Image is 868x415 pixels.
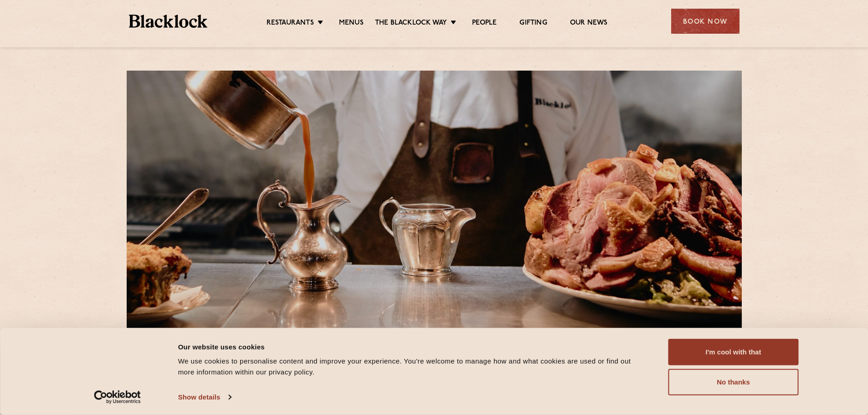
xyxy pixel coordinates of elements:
[178,390,231,404] a: Show details
[178,341,648,352] div: Our website uses cookies
[519,19,547,29] a: Gifting
[668,339,799,365] button: I'm cool with that
[671,9,740,34] div: Book Now
[77,390,157,404] a: Usercentrics Cookiebot - opens in a new window
[339,19,364,29] a: Menus
[129,15,208,28] img: BL_Textured_Logo-footer-cropped.svg
[267,19,314,29] a: Restaurants
[178,356,648,378] div: We use cookies to personalise content and improve your experience. You're welcome to manage how a...
[375,19,447,29] a: The Blacklock Way
[570,19,608,29] a: Our News
[668,369,799,395] button: No thanks
[472,19,497,29] a: People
